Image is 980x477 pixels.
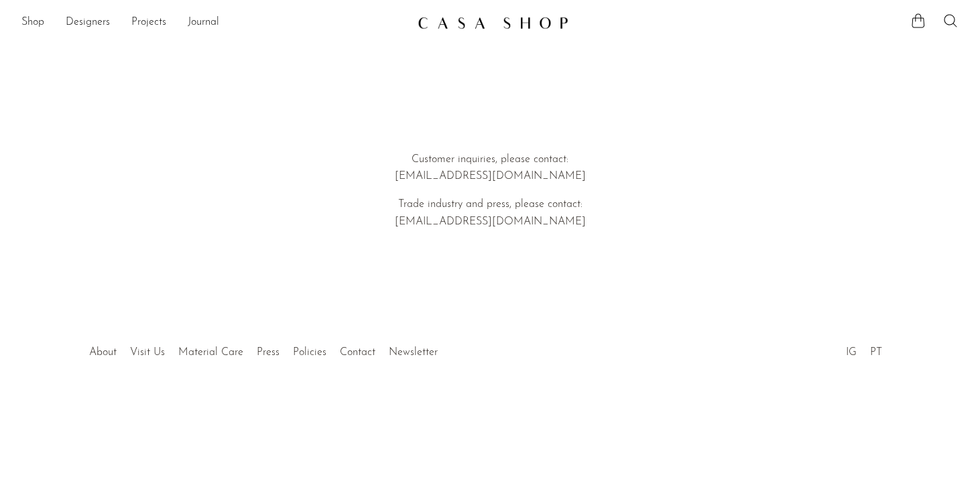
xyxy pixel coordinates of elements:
a: Designers [66,14,110,31]
a: Visit Us [130,347,165,358]
a: Policies [293,347,326,358]
p: Trade industry and press, please contact: [EMAIL_ADDRESS][DOMAIN_NAME] [298,196,682,230]
ul: Quick links [82,336,444,362]
a: PT [870,347,882,358]
a: Material Care [178,347,243,358]
a: IG [846,347,857,358]
ul: NEW HEADER MENU [21,11,407,34]
a: About [89,347,117,358]
a: Journal [188,14,219,31]
nav: Desktop navigation [21,11,407,34]
a: Projects [131,14,166,31]
a: Contact [340,347,375,358]
p: Customer inquiries, please contact: [EMAIL_ADDRESS][DOMAIN_NAME] [298,151,682,186]
a: Press [257,347,280,358]
a: Shop [21,14,44,31]
ul: Social Medias [839,336,889,362]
